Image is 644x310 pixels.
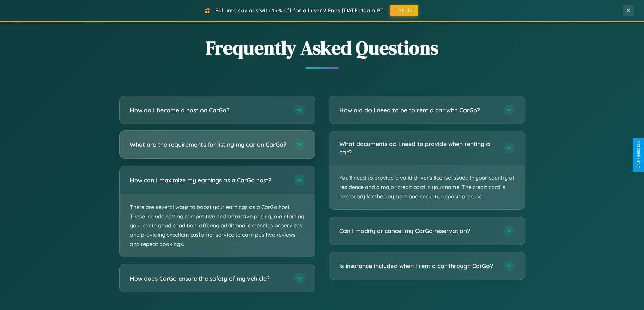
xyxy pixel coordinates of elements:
h3: How old do I need to be to rent a car with CarGo? [339,106,497,114]
span: Fall into savings with 15% off for all users! Ends [DATE] 10am PT. [215,7,385,14]
p: You'll need to provide a valid driver's license issued in your country of residence and a major c... [329,165,525,209]
h3: How does CarGo ensure the safety of my vehicle? [130,274,287,283]
h3: How can I maximize my earnings as a CarGo host? [130,176,287,185]
h3: What are the requirements for listing my car on CarGo? [130,140,287,149]
h2: Frequently Asked Questions [119,35,525,61]
button: FALL15 [390,5,418,16]
h3: Can I modify or cancel my CarGo reservation? [339,227,497,235]
h3: Is insurance included when I rent a car through CarGo? [339,262,497,270]
div: Give Feedback [636,141,641,169]
h3: What documents do I need to provide when renting a car? [339,140,497,156]
p: There are several ways to boost your earnings as a CarGo host. These include setting competitive ... [120,194,315,257]
h3: How do I become a host on CarGo? [130,106,287,114]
